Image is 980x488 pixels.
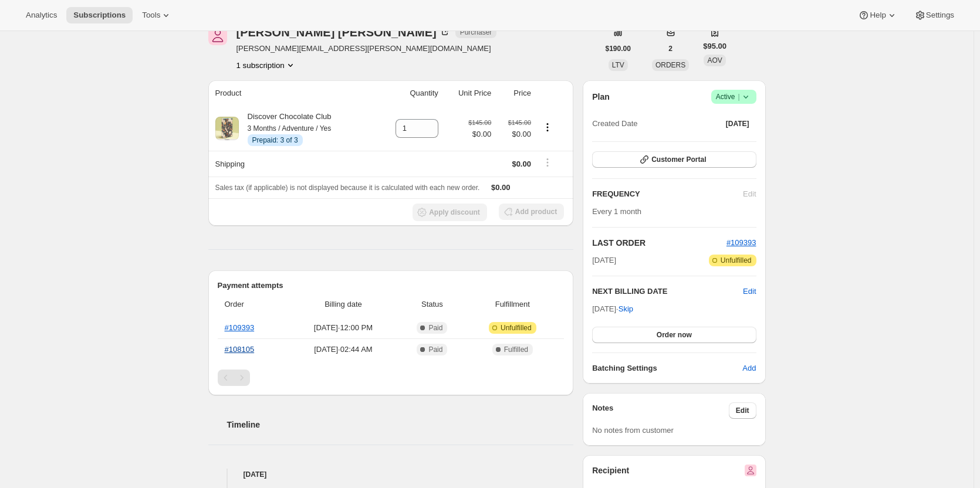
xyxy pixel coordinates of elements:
[592,327,756,343] button: Order now
[599,40,638,57] button: $190.00
[926,11,954,20] span: Settings
[619,303,633,315] span: Skip
[726,119,749,128] span: [DATE]
[218,292,287,317] th: Order
[215,184,480,192] span: Sales tax (if applicable) is not displayed because it is calculated with each new order.
[135,7,179,23] button: Tools
[66,7,133,23] button: Subscriptions
[218,280,565,292] h2: Payment attempts
[870,11,886,20] span: Help
[592,118,637,130] span: Created Date
[735,359,763,378] button: Add
[495,80,535,106] th: Price
[743,286,756,297] button: Edit
[592,188,743,200] h2: FREQUENCY
[592,426,674,435] span: No notes from customer
[611,300,640,318] button: Skip
[907,7,961,23] button: Settings
[655,61,685,69] span: ORDERS
[501,323,532,333] span: Unfulfilled
[208,80,376,106] th: Product
[707,56,722,65] span: AOV
[742,362,756,374] span: Add
[538,121,557,134] button: Product actions
[738,92,739,101] span: |
[227,419,574,431] h2: Timeline
[716,91,752,103] span: Active
[208,469,574,480] h4: [DATE]
[592,255,616,266] span: [DATE]
[26,11,57,20] span: Analytics
[661,40,680,57] button: 2
[851,7,904,23] button: Help
[239,111,332,146] div: Discover Chocolate Club
[703,40,726,52] span: $95.00
[290,299,396,310] span: Billing date
[236,26,451,38] div: [PERSON_NAME] [PERSON_NAME]
[592,465,629,476] h2: Recipient
[508,119,531,126] small: $145.00
[606,44,631,53] span: $190.00
[612,61,624,69] span: LTV
[225,323,255,332] a: #109393
[248,124,332,133] small: 3 Months / Adventure / Yes
[468,299,557,310] span: Fulfillment
[468,128,491,140] span: $0.00
[592,362,742,374] h6: Batching Settings
[215,117,239,140] img: product img
[208,151,376,177] th: Shipping
[592,91,610,103] h2: Plan
[403,299,461,310] span: Status
[592,286,743,297] h2: NEXT BILLING DATE
[428,323,442,333] span: Paid
[73,11,126,20] span: Subscriptions
[218,370,565,386] nav: Pagination
[468,119,491,126] small: $145.00
[592,402,729,419] h3: Notes
[252,135,298,145] span: Prepaid: 3 of 3
[498,128,531,140] span: $0.00
[651,155,706,164] span: Customer Portal
[236,43,497,55] span: [PERSON_NAME][EMAIL_ADDRESS][PERSON_NAME][DOMAIN_NAME]
[225,345,255,354] a: #108105
[142,11,160,20] span: Tools
[592,304,633,313] span: [DATE] ·
[726,238,756,247] a: #109393
[208,26,227,45] span: Janine Faverio
[428,345,442,354] span: Paid
[726,237,756,249] button: #109393
[736,406,749,415] span: Edit
[719,116,756,132] button: [DATE]
[657,330,692,340] span: Order now
[460,28,492,37] span: Purchaser
[538,156,557,169] button: Shipping actions
[442,80,495,106] th: Unit Price
[19,7,64,23] button: Analytics
[376,80,441,106] th: Quantity
[491,183,511,192] span: $0.00
[721,256,752,265] span: Unfulfilled
[729,402,756,419] button: Edit
[512,160,531,168] span: $0.00
[592,151,756,168] button: Customer Portal
[290,322,396,334] span: [DATE] · 12:00 PM
[592,237,726,249] h2: LAST ORDER
[290,344,396,355] span: [DATE] · 02:44 AM
[592,207,641,216] span: Every 1 month
[236,59,296,71] button: Product actions
[504,345,528,354] span: Fulfilled
[668,44,673,53] span: 2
